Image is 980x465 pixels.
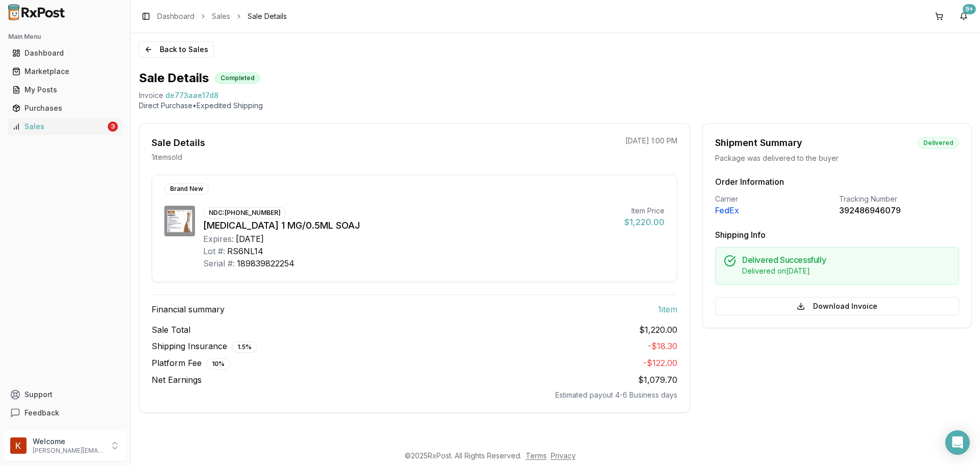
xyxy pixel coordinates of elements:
[139,90,163,101] div: Invoice
[12,48,118,58] div: Dashboard
[639,324,677,336] span: $1,220.00
[152,340,257,353] span: Shipping Insurance
[206,358,230,370] div: 10 %
[139,70,209,86] h1: Sale Details
[715,136,802,150] div: Shipment Summary
[12,121,106,132] div: Sales
[715,176,959,188] h3: Order Information
[8,99,122,117] a: Purchases
[715,204,835,216] div: FedEx
[624,206,665,216] div: Item Price
[742,256,950,264] h5: Delivered Successfully
[715,297,959,315] button: Download Invoice
[715,229,959,241] h3: Shipping Info
[152,390,677,400] div: Estimated payout 4-6 Business days
[8,81,122,99] a: My Posts
[152,303,225,315] span: Financial summary
[10,437,27,454] img: User avatar
[8,33,122,41] h2: Main Menu
[12,103,118,113] div: Purchases
[839,194,959,204] div: Tracking Number
[658,303,677,315] span: 1 item
[918,137,959,149] div: Delivered
[24,408,59,418] span: Feedback
[8,44,122,62] a: Dashboard
[742,266,950,276] div: Delivered on [DATE]
[203,257,235,270] div: Serial #:
[152,374,202,386] span: Net Earnings
[638,375,677,385] span: $1,079.70
[215,72,260,84] div: Completed
[157,11,287,21] nav: breadcrumb
[4,45,126,61] button: Dashboard
[203,245,225,257] div: Lot #:
[4,404,126,422] button: Feedback
[33,436,104,447] p: Welcome
[157,11,194,21] a: Dashboard
[551,451,576,460] a: Privacy
[624,216,665,228] div: $1,220.00
[139,101,972,111] p: Direct Purchase • Expedited Shipping
[945,430,970,455] div: Open Intercom Messenger
[12,85,118,95] div: My Posts
[715,194,835,204] div: Carrier
[715,153,959,163] div: Package was delivered to the buyer
[203,218,616,233] div: [MEDICAL_DATA] 1 MG/0.5ML SOAJ
[227,245,263,257] div: RS6NL14
[232,341,257,353] div: 1.5 %
[8,117,122,136] a: Sales3
[8,62,122,81] a: Marketplace
[236,233,264,245] div: [DATE]
[4,4,69,20] img: RxPost Logo
[212,11,230,21] a: Sales
[33,447,104,455] p: [PERSON_NAME][EMAIL_ADDRESS][DOMAIN_NAME]
[839,204,959,216] div: 392486946079
[237,257,295,270] div: 189839822254
[12,66,118,77] div: Marketplace
[648,341,677,351] span: - $18.30
[625,136,677,146] p: [DATE] 1:00 PM
[4,63,126,80] button: Marketplace
[203,207,286,218] div: NDC: [PHONE_NUMBER]
[165,90,218,101] span: de773aae17d8
[152,324,190,336] span: Sale Total
[152,357,230,370] span: Platform Fee
[152,136,205,150] div: Sale Details
[152,152,182,162] p: 1 item sold
[4,82,126,98] button: My Posts
[164,183,209,194] div: Brand New
[203,233,234,245] div: Expires:
[526,451,547,460] a: Terms
[4,118,126,135] button: Sales3
[164,206,195,236] img: Wegovy 1 MG/0.5ML SOAJ
[139,41,214,58] button: Back to Sales
[955,8,972,25] button: 9+
[4,385,126,404] button: Support
[963,4,976,14] div: 9+
[4,100,126,116] button: Purchases
[643,358,677,368] span: - $122.00
[248,11,287,21] span: Sale Details
[108,121,118,132] div: 3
